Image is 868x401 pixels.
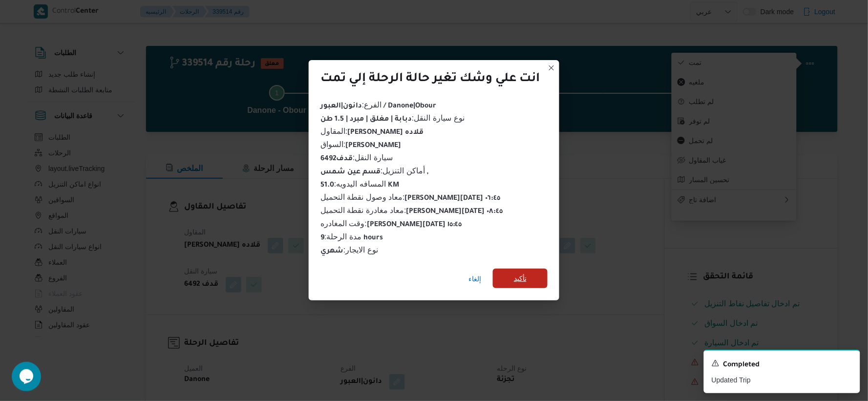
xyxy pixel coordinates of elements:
b: شهري [320,248,343,255]
span: نوع سيارة النقل : [320,114,465,122]
span: المسافه اليدويه : [320,180,399,188]
span: وقت المغادره : [320,219,462,228]
b: [PERSON_NAME][DATE] ٠٦:٤٥ [405,195,501,203]
span: الفرع : [320,101,436,109]
span: معاد وصول نقطة التحميل : [320,193,501,201]
span: Completed [723,359,760,371]
span: مدة الرحلة : [320,232,383,241]
span: أماكن التنزيل : [320,167,428,175]
span: تأكيد [514,273,527,284]
b: [PERSON_NAME] [345,142,401,150]
div: انت علي وشك تغير حالة الرحلة إلي تمت [320,72,540,87]
b: دانون|العبور / Danone|Obour [320,103,436,110]
span: نوع الايجار : [320,246,378,254]
b: 9 hours [320,234,383,242]
span: معاد مغادرة نقطة التحميل : [320,206,503,214]
span: السواق : [320,140,401,148]
b: [PERSON_NAME] قلاده [347,129,423,137]
b: دبابة | مغلق | مبرد | 1.5 طن [320,116,412,124]
b: قدف6492 [320,155,353,163]
span: إلغاء [468,273,481,285]
p: Updated Trip [712,375,852,385]
iframe: chat widget [10,362,41,391]
div: Notification [712,359,852,371]
button: إلغاء [465,269,485,289]
button: Closes this modal window [546,62,557,74]
b: 51.0 KM [320,182,399,190]
b: [PERSON_NAME][DATE] ٠٨:٤٥ [406,208,503,216]
b: [PERSON_NAME][DATE] ١٥:٤٥ [367,221,462,229]
span: المقاول : [320,127,423,135]
b: قسم عين شمس , [320,169,428,176]
button: تأكيد [493,269,548,288]
span: سيارة النقل : [320,153,393,162]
